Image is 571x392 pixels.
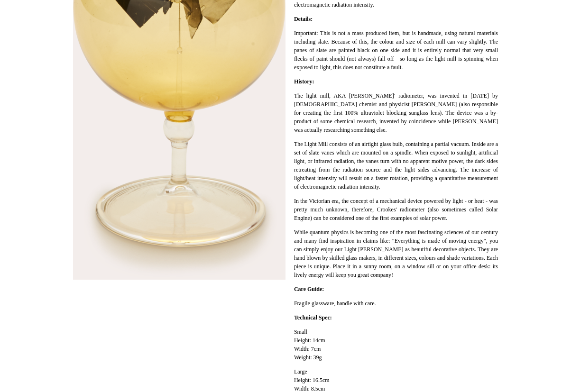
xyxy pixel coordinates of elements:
p: Small Height: 14cm Width: 7cm Weight: 39g [294,328,498,362]
p: In the Victorian era, the concept of a mechanical device powered by light - or heat - was pretty ... [294,197,498,222]
strong: Details: [294,16,313,22]
p: Fragile glassware, handle with care. [294,299,498,308]
p: Important: This is not a mass produced item, but is handmade, using natural materials including s... [294,29,498,72]
strong: Care Guide: [294,286,324,292]
strong: Technical Spec: [294,314,332,321]
strong: History: [294,78,314,85]
p: While quantum physics is becoming one of the most fascinating sciences of our century and many fi... [294,228,498,279]
p: The light mill, AKA [PERSON_NAME]' radiometer, was invented in [DATE] by [DEMOGRAPHIC_DATA] chemi... [294,91,498,134]
p: The Light Mill consists of an airtight glass bulb, containing a partial vacuum. Inside are a set ... [294,140,498,191]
